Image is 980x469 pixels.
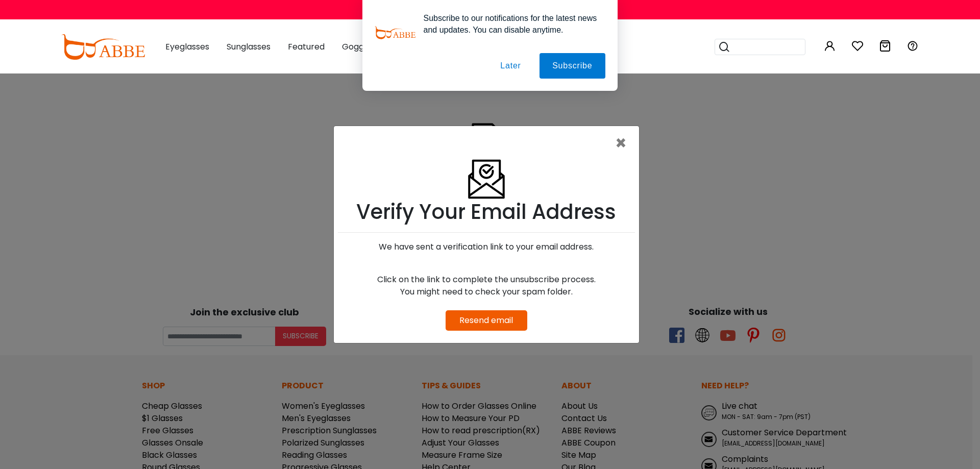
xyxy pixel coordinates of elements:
[540,53,605,79] button: Subscribe
[415,12,605,36] div: Subscribe to our notifications for the latest news and updates. You can disable anytime.
[338,200,635,224] h1: Verify Your Email Address
[338,241,635,253] div: We have sent a verification link to your email address.
[338,286,635,298] div: You might need to check your spam folder.
[338,274,635,286] div: Click on the link to complete the unsubscribe process.
[459,314,513,326] a: Resend email
[615,134,631,153] button: Close
[615,130,627,156] span: ×
[375,12,415,53] img: notification icon
[466,134,507,200] img: Verify Email
[488,53,534,79] button: Later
